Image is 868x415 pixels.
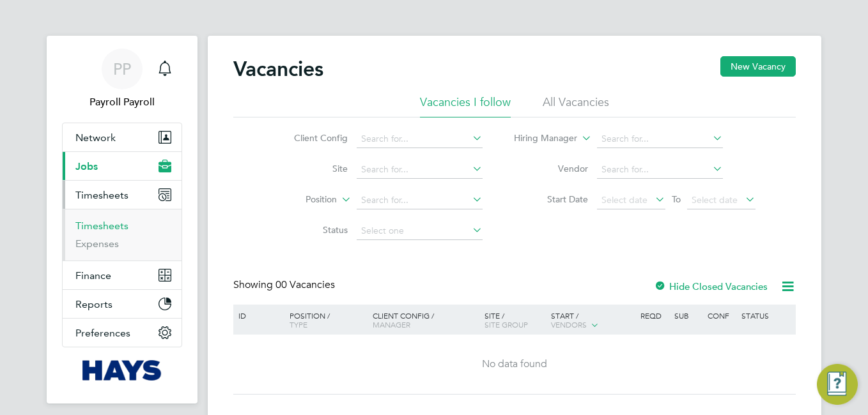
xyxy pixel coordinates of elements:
h2: Vacancies [233,56,323,82]
input: Search for... [357,130,483,148]
div: Site / [481,305,548,335]
span: 00 Vacancies [275,278,335,291]
label: Start Date [515,193,588,205]
div: Client Config / [369,305,481,335]
label: Status [274,224,348,236]
a: Go to home page [62,360,182,381]
button: Finance [63,261,182,289]
img: hays-logo-retina.png [82,360,162,381]
div: No data found [235,358,794,371]
div: Reqd [637,305,670,326]
span: Manager [373,319,410,329]
label: Hide Closed Vacancies [654,280,768,292]
label: Hiring Manager [504,132,577,145]
li: All Vacancies [543,94,609,117]
div: Position / [280,305,369,335]
a: PPPayroll Payroll [62,49,182,110]
label: Vendor [515,163,588,174]
input: Search for... [357,161,483,179]
a: Expenses [75,238,119,250]
span: Type [290,319,307,329]
span: Select date [692,194,738,206]
span: Jobs [75,160,98,172]
button: New Vacancy [720,56,796,77]
nav: Main navigation [47,36,198,404]
span: Finance [75,269,111,282]
div: Status [738,305,794,326]
span: Payroll Payroll [62,94,182,110]
div: ID [235,305,280,326]
button: Engage Resource Center [817,364,858,405]
div: Sub [671,305,704,326]
label: Position [263,193,337,206]
span: Vendors [551,319,587,329]
label: Site [274,163,348,174]
span: To [668,191,685,207]
button: Reports [63,290,182,318]
div: Timesheets [63,209,182,260]
input: Search for... [357,192,483,209]
div: Conf [704,305,738,326]
button: Preferences [63,319,182,347]
span: Site Group [484,319,528,329]
span: Preferences [75,327,130,339]
input: Search for... [597,130,723,148]
button: Network [63,123,182,151]
span: Reports [75,298,112,310]
span: Select date [601,194,647,206]
span: Network [75,132,116,144]
li: Vacancies I follow [420,94,511,117]
input: Select one [357,222,483,240]
span: PP [113,61,131,77]
label: Client Config [274,132,348,144]
span: Timesheets [75,189,128,201]
a: Timesheets [75,220,128,232]
div: Start / [548,305,637,336]
input: Search for... [597,161,723,179]
div: Showing [233,278,337,292]
button: Timesheets [63,181,182,209]
button: Jobs [63,152,182,180]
